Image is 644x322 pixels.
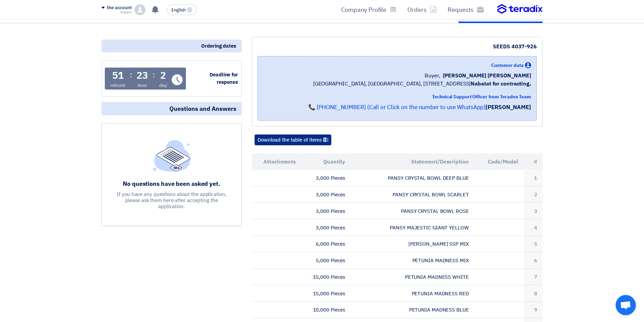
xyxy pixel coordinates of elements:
font: 15,000 Pieces [313,290,345,297]
font: Company Profile [341,5,386,14]
a: Orders [402,2,442,18]
font: Ordering dates [201,42,236,50]
font: 1 [534,174,537,182]
font: 5 [534,240,537,248]
a: Requests [442,2,489,18]
font: Customer data [491,62,524,69]
font: PANSY CRYSTAL BOWL SCARLET [392,191,469,198]
font: 3,000 Pieces [316,174,345,182]
font: 3 [534,207,537,215]
font: : [152,69,155,81]
font: : [130,69,132,81]
font: the account [107,4,132,11]
font: Nabatat for contracting, [471,80,531,88]
img: Teradix logo [497,4,543,14]
div: Open chat [616,295,636,315]
button: English [167,4,197,15]
font: Deadline for response [210,71,238,86]
font: No questions have been asked yet. [123,179,220,188]
font: 7 [534,273,537,281]
font: 3,000 Pieces [316,191,345,198]
font: Statement/Description [411,158,469,166]
font: [PERSON_NAME] SSP MIX [408,240,469,248]
button: Download the table of items [255,134,331,145]
font: [PERSON_NAME] [PERSON_NAME] [443,72,531,80]
font: PETUNIA MADNESS WHITE [405,273,469,281]
font: Requests [448,5,474,14]
font: Quantity [323,158,345,166]
font: SEEDS 4037-926 [493,43,537,51]
font: 15,000 Pieces [313,273,345,281]
font: Code/Model [488,158,518,166]
font: If you have any questions about the application, please ask them here after accepting the applica... [117,191,226,210]
font: 6 [534,257,537,264]
font: [GEOGRAPHIC_DATA], [GEOGRAPHIC_DATA], [STREET_ADDRESS] [313,80,471,88]
font: PANSY CRYSTAL BOWL ROSE [401,207,469,215]
font: 3,000 Pieces [316,207,345,215]
font: 6,000 Pieces [316,240,345,248]
font: 23 [137,69,148,83]
font: hour [138,82,147,89]
font: # [534,158,537,166]
font: PETUNIA MADNESS BLUE [409,306,469,314]
font: day [159,82,167,89]
font: 2 [534,191,537,198]
font: 5,000 Pieces [316,257,345,264]
font: minute [111,82,125,89]
a: 📞 [PHONE_NUMBER] (Call or Click on the number to use WhatsApp) [308,103,485,112]
font: Buyer, [425,72,440,80]
font: Kasem [120,9,132,15]
font: PANSY MAJESTIC GIANT YELLOW [390,224,469,231]
font: 8 [534,290,537,297]
font: 4 [534,224,537,231]
font: English [171,7,186,13]
font: PETUNIA MADNESS MIX [412,257,469,264]
font: 9 [534,306,537,314]
font: PETUNIA MADNESS RED [412,290,469,297]
font: Attachments [263,158,296,166]
font: 10,000 Pieces [313,306,345,314]
font: 51 [112,69,124,83]
font: Technical Support Officer from Teradex Team [432,93,531,100]
font: [PERSON_NAME] [485,103,531,112]
font: 2 [160,69,166,83]
font: Download the table of items [258,136,322,144]
font: Orders [407,5,427,14]
font: PANSY CRYSTAL BOWL DEEP BLUE [388,174,469,182]
font: Questions and Answers [169,104,236,113]
img: empty_state_list.svg [153,140,191,172]
img: profile_test.png [135,4,145,15]
font: 3,000 Pieces [316,224,345,231]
